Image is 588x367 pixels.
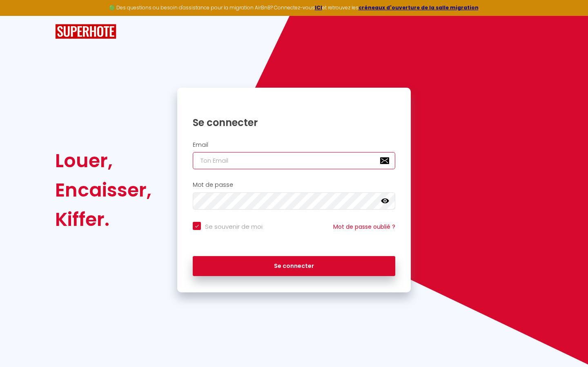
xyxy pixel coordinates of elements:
[359,4,479,11] a: créneaux d'ouverture de la salle migration
[333,223,395,231] a: Mot de passe oublié ?
[193,141,395,148] h2: Email
[315,4,322,11] a: ICI
[55,24,116,39] img: SuperHote logo
[193,116,395,129] h1: Se connecter
[55,205,151,234] div: Kiffer.
[7,3,31,28] button: Ouvrir le widget de chat LiveChat
[193,181,395,188] h2: Mot de passe
[193,152,395,169] input: Ton Email
[193,256,395,276] button: Se connecter
[55,175,151,205] div: Encaisser,
[55,146,151,175] div: Louer,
